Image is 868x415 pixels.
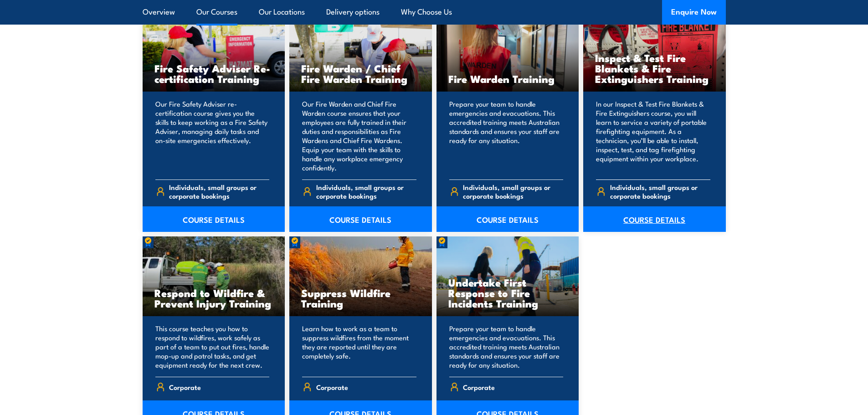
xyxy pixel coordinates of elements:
h3: Fire Warden / Chief Fire Warden Training [301,63,420,84]
h3: Inspect & Test Fire Blankets & Fire Extinguishers Training [595,52,714,84]
p: Learn how to work as a team to suppress wildfires from the moment they are reported until they ar... [302,324,416,369]
p: This course teaches you how to respond to wildfires, work safely as part of a team to put out fir... [155,324,270,369]
h3: Fire Safety Adviser Re-certification Training [154,63,273,84]
h3: Undertake First Response to Fire Incidents Training [448,277,567,308]
span: Individuals, small groups or corporate bookings [316,183,416,200]
span: Individuals, small groups or corporate bookings [610,183,710,200]
p: Prepare your team to handle emergencies and evacuations. This accredited training meets Australia... [449,324,564,369]
a: COURSE DETAILS [289,206,432,232]
h3: Suppress Wildfire Training [301,287,420,308]
p: Prepare your team to handle emergencies and evacuations. This accredited training meets Australia... [449,99,564,172]
a: COURSE DETAILS [437,206,579,232]
h3: Respond to Wildfire & Prevent Injury Training [154,287,273,308]
span: Corporate [169,380,201,394]
span: Individuals, small groups or corporate bookings [463,183,563,200]
p: Our Fire Warden and Chief Fire Warden course ensures that your employees are fully trained in the... [302,99,416,172]
span: Corporate [316,380,348,394]
h3: Fire Warden Training [448,73,567,84]
a: COURSE DETAILS [583,206,726,232]
p: Our Fire Safety Adviser re-certification course gives you the skills to keep working as a Fire Sa... [155,99,270,172]
a: COURSE DETAILS [143,206,285,232]
span: Individuals, small groups or corporate bookings [169,183,269,200]
p: In our Inspect & Test Fire Blankets & Fire Extinguishers course, you will learn to service a vari... [596,99,710,172]
span: Corporate [463,380,495,394]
